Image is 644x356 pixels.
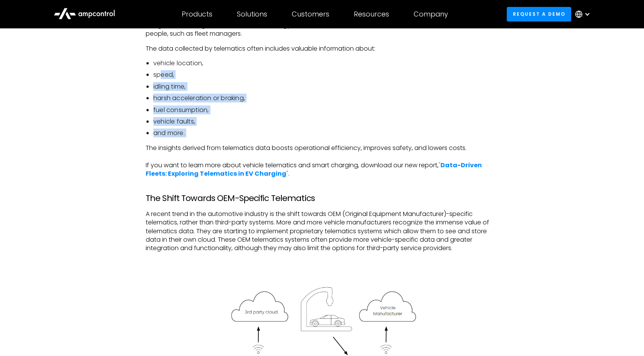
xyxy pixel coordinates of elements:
p: The data collected by telematics often includes valuable information about: [146,44,498,53]
p: A recent trend in the automotive industry is the shift towards OEM (Original Equipment Manufactur... [146,210,498,253]
div: Company [414,10,448,18]
div: Solutions [237,10,267,18]
div: Products [182,10,212,18]
li: vehicle faults, [153,117,498,126]
div: Customers [292,10,329,18]
a: Request a demo [507,7,571,21]
a: "Data-Driven Fleets: Exploring Telematics in EV Charging" [146,161,482,178]
li: fuel consumption, [153,106,498,114]
li: speed, [153,71,498,79]
li: and more. [153,129,498,137]
strong: Data-Driven Fleets: Exploring Telematics in EV Charging [146,161,482,178]
h3: The Shift Towards OEM-Specific Telematics [146,193,498,203]
li: idling time, [153,82,498,91]
li: harsh acceleration or braking, [153,94,498,102]
li: vehicle location, [153,59,498,68]
div: Resources [354,10,389,18]
p: The insights derived from telematics data boosts operational efficiency, improves safety, and low... [146,144,498,178]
